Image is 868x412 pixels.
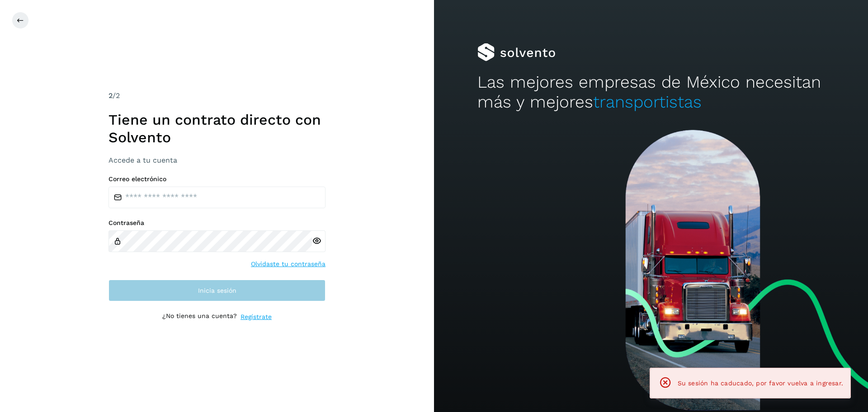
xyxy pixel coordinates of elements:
span: transportistas [593,92,702,112]
h3: Accede a tu cuenta [108,156,325,164]
label: Contraseña [108,219,325,227]
h1: Tiene un contrato directo con Solvento [108,111,325,146]
h2: Las mejores empresas de México necesitan más y mejores [477,72,825,112]
p: ¿No tienes una cuenta? [162,312,237,322]
span: 2 [108,91,113,100]
a: Olvidaste tu contraseña [251,259,325,269]
span: Su sesión ha caducado, por favor vuelva a ingresar. [678,379,843,387]
div: /2 [108,90,325,101]
button: Inicia sesión [108,280,325,301]
span: Inicia sesión [198,287,236,294]
label: Correo electrónico [108,175,325,183]
a: Regístrate [241,312,272,322]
